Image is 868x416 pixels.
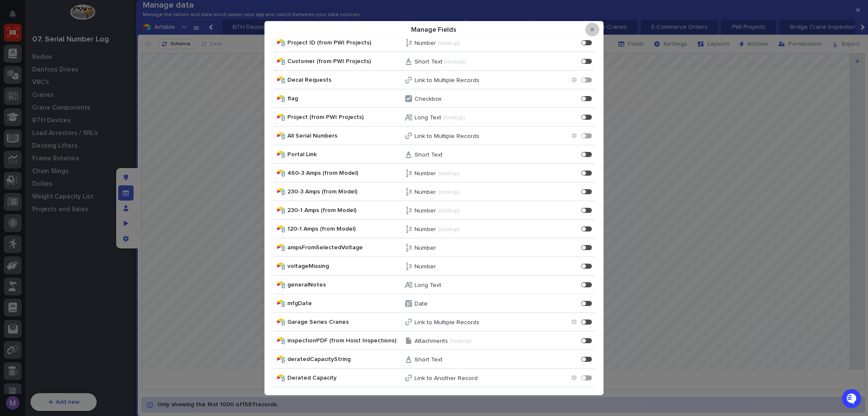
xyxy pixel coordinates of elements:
[29,94,139,102] div: Start new chat
[287,169,404,176] span: 460-3 Amps (from Model)
[415,338,448,345] p: Attachments
[415,207,436,215] p: Number
[22,68,140,77] input: Clear
[287,207,404,214] span: 230-1 Amps (from Model)
[75,167,92,174] span: [DATE]
[84,223,103,229] span: Pylon
[70,167,73,174] span: •
[841,388,864,411] iframe: Open customer support
[8,33,154,47] p: Welcome 👋
[8,47,154,61] p: How can we help?
[415,245,436,252] p: Number
[8,123,54,130] div: Past conversations
[287,225,404,232] span: 120-1 Amps (from Model)
[8,8,25,25] img: Stacker
[60,223,103,229] a: Powered byPylon
[287,132,404,139] span: All Serial Numbers
[438,40,460,47] p: (lookup)
[287,300,404,307] span: mfgDate
[415,282,441,289] p: Long Text
[450,338,472,345] p: (lookup)
[585,23,599,36] button: Close Modal
[144,96,154,107] button: Start new chat
[26,144,69,151] span: [PERSON_NAME]
[131,121,154,132] button: See all
[415,40,436,47] p: Number
[415,58,442,66] p: Short Text
[269,21,585,38] div: Manage Fields
[438,170,460,177] p: (lookup)
[415,170,436,177] p: Number
[415,300,428,308] p: Date
[287,39,404,46] span: Project ID (from PWI Projects)
[415,152,442,159] p: Short Text
[415,226,436,233] p: Number
[264,21,604,395] div: Manage Fields
[443,114,465,121] p: (lookup)
[26,167,69,174] span: [PERSON_NAME]
[8,94,24,109] img: 1736555164131-43832dd5-751b-4058-ba23-39d91318e5a0
[8,159,22,173] img: Matthew Hall
[17,145,24,152] img: 1736555164131-43832dd5-751b-4058-ba23-39d91318e5a0
[287,337,404,344] span: inspectionPDF (from Hoist Inspections)
[287,318,404,325] span: Garage Series Cranes
[415,319,479,326] p: Link to Multiple Records
[75,144,92,151] span: [DATE]
[287,113,404,121] span: Project (from PWI Projects)
[5,199,50,214] a: 📖Help Docs
[287,262,404,270] span: voltageMissing
[287,95,404,102] span: flag
[287,281,404,288] span: generalNotes
[438,207,460,215] p: (lookup)
[415,96,442,103] p: Checkbox
[287,151,404,158] span: Portal Link
[438,226,460,233] p: (lookup)
[287,374,404,381] span: Derated Capacity
[438,189,460,196] p: (lookup)
[287,188,404,195] span: 230-3 Amps (from Model)
[287,244,404,251] span: ampsFromSelectedVoltage
[17,202,46,211] span: Help Docs
[415,375,478,382] p: Link to Another Record
[8,136,22,150] img: Brittany
[415,356,442,364] p: Short Text
[8,203,15,210] div: 📖
[29,102,107,109] div: We're available if you need us!
[415,263,436,270] p: Number
[70,144,73,151] span: •
[444,58,466,66] p: (lookup)
[415,114,441,121] p: Long Text
[287,76,404,83] span: Decal Requests
[287,355,404,363] span: deratedCapacityString
[415,77,479,84] p: Link to Multiple Records
[415,189,436,196] p: Number
[287,58,404,65] span: Customer (from PWI Projects)
[415,133,479,140] p: Link to Multiple Records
